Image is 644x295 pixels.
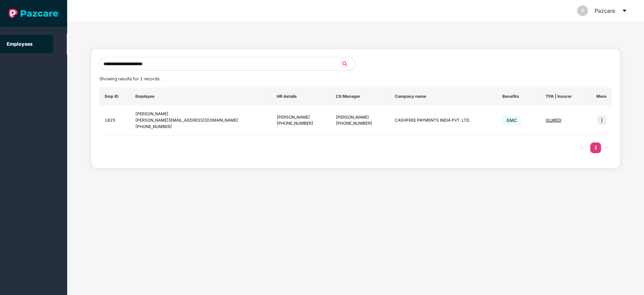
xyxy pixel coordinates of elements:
[546,118,561,123] span: OI_MEDI
[277,114,325,121] div: [PERSON_NAME]
[601,142,612,153] li: Next Page
[341,57,355,71] button: search
[7,41,33,47] a: Employees
[336,120,384,127] div: [PHONE_NUMBER]
[330,87,389,106] th: CS Manager
[502,116,521,125] span: GMC
[590,142,601,153] a: 1
[135,111,266,117] div: [PERSON_NAME]
[99,76,160,81] span: Showing results for 1 records.
[130,87,272,106] th: Employee
[271,87,330,106] th: HR details
[580,145,584,150] span: left
[581,5,584,16] span: P
[389,106,497,136] td: CASHFREE PAYMENTS INDIA PVT. LTD.
[497,87,540,106] th: Benefits
[601,142,612,153] button: right
[135,117,266,124] div: [PERSON_NAME][EMAIL_ADDRESS][DOMAIN_NAME]
[341,61,355,67] span: search
[540,87,586,106] th: TPA | Insurer
[622,8,627,13] span: caret-down
[577,142,588,153] li: Previous Page
[597,116,606,125] img: icon
[586,87,612,106] th: More
[336,114,384,121] div: [PERSON_NAME]
[577,142,588,153] button: left
[99,106,130,136] td: 1825
[590,142,601,153] li: 1
[277,120,325,127] div: [PHONE_NUMBER]
[99,87,130,106] th: Emp ID
[135,124,266,130] div: [PHONE_NUMBER]
[604,145,608,150] span: right
[389,87,497,106] th: Company name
